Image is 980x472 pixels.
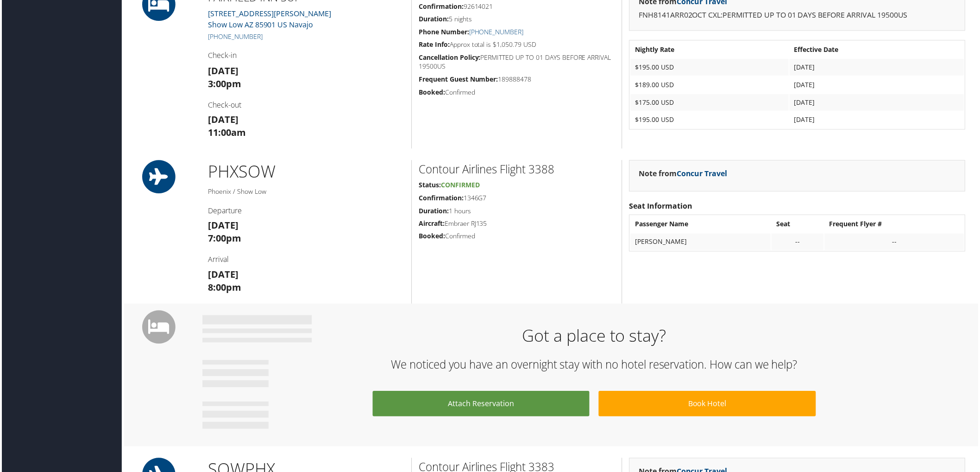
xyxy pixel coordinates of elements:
[831,239,961,247] div: --
[640,169,729,179] strong: Note from
[419,220,445,229] strong: Aircraft:
[631,235,772,251] td: [PERSON_NAME]
[419,162,616,178] h2: Contour Airlines Flight 3388
[419,28,469,37] strong: Phone Number:
[419,2,616,11] h5: 92614021
[419,194,616,204] h5: 1346G7
[419,40,450,49] strong: Rate Info:
[791,42,966,58] th: Effective Date
[419,220,616,229] h5: Embraer RJ135
[207,269,238,282] strong: [DATE]
[207,9,331,30] a: [STREET_ADDRESS][PERSON_NAME]Show Low AZ 85901 US Navajo
[207,65,238,77] strong: [DATE]
[207,188,404,197] h5: Phoenix / Show Low
[419,53,616,71] h5: PERMITTED UP TO 01 DAYS BEFORE ARRIVAL 19500US
[419,75,616,84] h5: 189888478
[372,393,591,418] a: Attach Reservation
[791,95,966,111] td: [DATE]
[631,112,790,129] td: $195.00 USD
[678,169,729,179] a: Concur Travel
[469,28,524,37] a: [PHONE_NUMBER]
[207,78,240,90] strong: 3:00pm
[778,239,821,247] div: --
[791,112,966,129] td: [DATE]
[419,181,441,190] strong: Status:
[207,206,404,217] h4: Departure
[826,217,966,234] th: Frequent Flyer #
[207,220,238,233] strong: [DATE]
[207,282,240,295] strong: 8:00pm
[419,2,464,11] strong: Confirmation:
[441,181,480,190] span: Confirmed
[631,42,790,58] th: Nightly Rate
[207,100,404,110] h4: Check-out
[207,32,262,41] a: [PHONE_NUMBER]
[599,393,817,418] a: Book Hotel
[207,51,404,61] h4: Check-in
[419,88,616,97] h5: Confirmed
[207,233,240,246] strong: 7:00pm
[419,53,481,62] strong: Cancellation Policy:
[207,127,245,140] strong: 11:00am
[419,15,616,24] h5: 5 nights
[207,114,238,127] strong: [DATE]
[419,207,449,216] strong: Duration:
[419,75,498,84] strong: Frequent Guest Number:
[631,77,790,94] td: $189.00 USD
[207,161,404,184] h1: PHX SOW
[630,202,693,212] strong: Seat Information
[640,10,958,22] p: FNH8141ARR02OCT CXL:PERMITTED UP TO 01 DAYS BEFORE ARRIVAL 19500US
[419,88,445,97] strong: Booked:
[791,77,966,94] td: [DATE]
[419,194,464,203] strong: Confirmation:
[791,59,966,76] td: [DATE]
[773,217,825,234] th: Seat
[419,233,445,242] strong: Booked:
[631,217,772,234] th: Passenger Name
[419,15,449,24] strong: Duration:
[419,40,616,50] h5: Approx total is $1,050.79 USD
[419,207,616,217] h5: 1 hours
[631,59,790,76] td: $195.00 USD
[419,233,616,242] h5: Confirmed
[207,255,404,266] h4: Arrival
[631,95,790,111] td: $175.00 USD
